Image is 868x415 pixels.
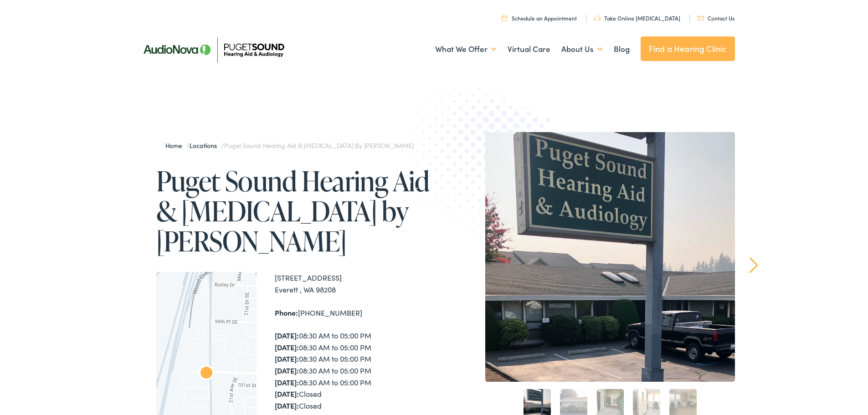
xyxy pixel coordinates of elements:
strong: [DATE]: [275,354,299,364]
a: Contact Us [698,14,734,22]
a: Schedule an Appointment [502,14,577,22]
a: Virtual Care [508,32,550,66]
a: Next [749,257,758,273]
a: Take Online [MEDICAL_DATA] [594,14,680,22]
a: What We Offer [435,32,497,66]
span: Puget Sound Hearing Aid & [MEDICAL_DATA] by [PERSON_NAME] [224,141,413,150]
strong: [DATE]: [275,330,299,340]
a: Find a Hearing Clinic [641,36,735,61]
div: [STREET_ADDRESS] Everett , WA 98208 [275,272,434,295]
h1: Puget Sound Hearing Aid & [MEDICAL_DATA] by [PERSON_NAME] [156,166,434,256]
a: Home [165,141,187,150]
a: Blog [614,32,630,66]
strong: [DATE]: [275,377,299,387]
strong: [DATE]: [275,365,299,375]
img: utility icon [502,15,507,21]
img: utility icon [594,15,601,21]
strong: Phone: [275,307,298,318]
span: / / [165,141,414,150]
img: utility icon [698,16,704,20]
strong: [DATE]: [275,342,299,352]
div: 08:30 AM to 05:00 PM 08:30 AM to 05:00 PM 08:30 AM to 05:00 PM 08:30 AM to 05:00 PM 08:30 AM to 0... [275,330,434,411]
a: About Us [561,32,603,66]
strong: [DATE]: [275,400,299,410]
strong: [DATE]: [275,389,299,399]
div: Puget Sound Hearing Aid &#038; Audiology by AudioNova [195,363,217,385]
div: [PHONE_NUMBER] [275,307,434,319]
a: Locations [190,141,221,150]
